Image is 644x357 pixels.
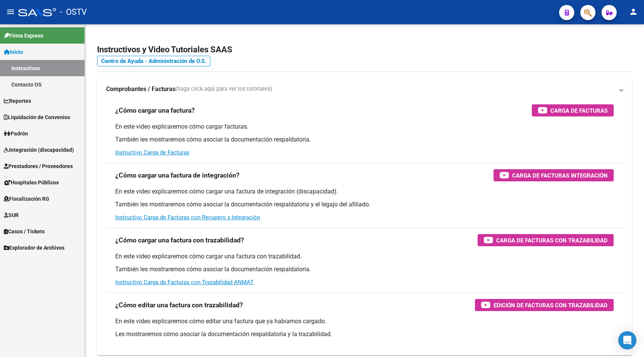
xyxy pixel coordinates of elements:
[97,42,632,57] h2: Instructivos y Video Tutoriales SAAS
[532,104,614,116] button: Carga de Facturas
[97,80,632,98] mat-expansion-panel-header: Comprobantes / Facturas(haga click aquí para ver los tutoriales)
[494,300,608,310] span: Edición de Facturas con Trazabilidad
[115,123,614,131] p: En este video explicaremos cómo cargar facturas.
[115,317,614,326] p: En este video explicaremos cómo editar una factura que ya habíamos cargado.
[97,98,632,355] div: Comprobantes / Facturas(haga click aquí para ver los tutoriales)
[115,252,614,261] p: En este video explicaremos cómo cargar una factura con trazabilidad.
[4,31,43,40] span: Firma Express
[115,135,614,144] p: También les mostraremos cómo asociar la documentación respaldatoria.
[106,85,175,93] strong: Comprobantes / Facturas
[115,187,614,196] p: En este video explicaremos cómo cargar una factura de integración (discapacidad).
[496,236,608,245] span: Carga de Facturas con Trazabilidad
[115,235,244,245] h3: ¿Cómo cargar una factura con trazabilidad?
[115,170,240,181] h3: ¿Cómo cargar una factura de integración?
[175,85,272,93] span: (haga click aquí para ver los tutoriales)
[115,265,614,274] p: También les mostraremos cómo asociar la documentación respaldatoria.
[4,244,64,252] span: Explorador de Archivos
[618,331,636,349] div: Open Intercom Messenger
[512,171,608,180] span: Carga de Facturas Integración
[478,234,614,246] button: Carga de Facturas con Trazabilidad
[115,105,195,116] h3: ¿Cómo cargar una factura?
[4,211,19,219] span: SUR
[4,195,49,203] span: Fiscalización RG
[97,56,210,66] a: Centro de Ayuda - Administración de O.S.
[115,279,254,286] a: Instructivo Carga de Facturas con Trazabilidad ANMAT
[115,214,260,221] a: Instructivo Carga de Facturas con Recupero x Integración
[4,227,45,236] span: Casos / Tickets
[115,149,190,156] a: Instructivo Carga de Facturas
[4,48,23,56] span: Inicio
[60,4,87,20] span: - OSTV
[550,106,608,115] span: Carga de Facturas
[4,146,74,154] span: Integración (discapacidad)
[115,330,614,338] p: Les mostraremos cómo asociar la documentación respaldatoria y la trazabilidad.
[115,200,614,209] p: También les mostraremos cómo asociar la documentación respaldatoria y el legajo del afiliado.
[4,97,31,105] span: Reportes
[494,169,614,181] button: Carga de Facturas Integración
[115,300,243,310] h3: ¿Cómo editar una factura con trazabilidad?
[4,129,28,138] span: Padrón
[629,7,638,16] mat-icon: person
[475,299,614,311] button: Edición de Facturas con Trazabilidad
[4,162,73,170] span: Prestadores / Proveedores
[4,178,59,187] span: Hospitales Públicos
[6,7,15,16] mat-icon: menu
[4,113,70,121] span: Liquidación de Convenios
